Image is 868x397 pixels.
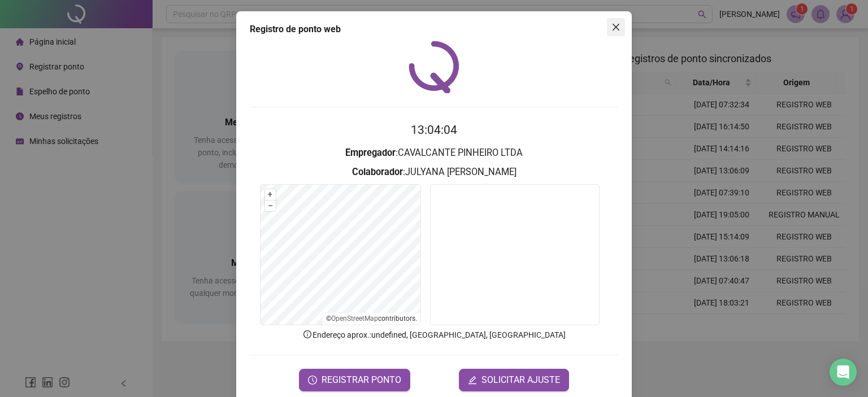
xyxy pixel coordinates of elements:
div: Registro de ponto web [250,23,618,36]
strong: Empregador [345,147,396,158]
button: – [265,200,276,211]
span: close [611,23,620,32]
img: QRPoint [409,41,459,93]
time: 13:04:04 [411,123,457,137]
h3: : CAVALCANTE PINHEIRO LTDA [250,146,618,160]
button: REGISTRAR PONTO [299,369,410,391]
button: Close [607,18,625,36]
p: Endereço aprox. : undefined, [GEOGRAPHIC_DATA], [GEOGRAPHIC_DATA] [250,329,618,341]
span: SOLICITAR AJUSTE [481,373,560,387]
span: edit [468,376,477,385]
h3: : JULYANA [PERSON_NAME] [250,165,618,180]
span: clock-circle [308,376,317,385]
span: info-circle [302,329,313,339]
span: REGISTRAR PONTO [322,373,401,387]
div: Open Intercom Messenger [830,359,857,386]
a: OpenStreetMap [331,315,378,322]
li: © contributors. [326,315,417,322]
button: + [265,189,276,200]
button: editSOLICITAR AJUSTE [459,369,569,391]
strong: Colaborador [352,167,403,177]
